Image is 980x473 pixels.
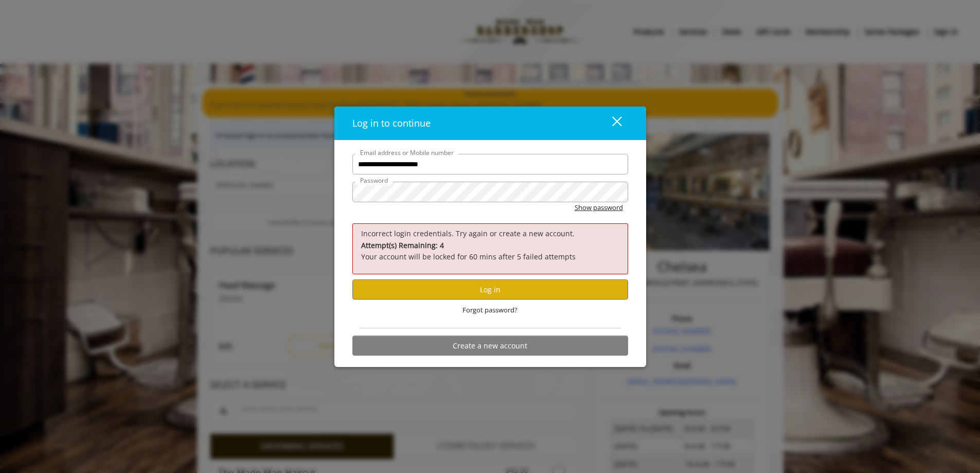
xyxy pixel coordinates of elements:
p: Your account will be locked for 60 mins after 5 failed attempts [361,239,619,262]
button: Create a new account [352,336,628,356]
button: Log in [352,279,628,300]
div: close dialog [600,116,621,131]
b: Attempt(s) Remaining: 4 [361,240,444,250]
label: Password [355,176,393,185]
input: Password [352,182,628,202]
span: Log in to continue [352,117,431,129]
span: Forgot password? [462,305,518,316]
label: Email address or Mobile number [355,148,459,157]
button: Show password [575,202,623,213]
input: Email address or Mobile number [352,154,628,174]
span: Incorrect login credentials. Try again or create a new account. [361,229,575,238]
button: close dialog [593,113,628,134]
